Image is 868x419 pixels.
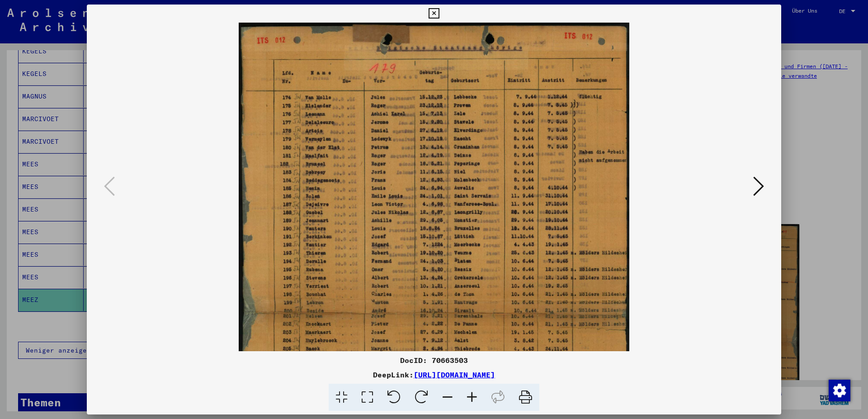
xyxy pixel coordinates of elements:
[829,380,850,401] img: Zustimmung ändern
[87,369,781,380] div: DeepLink:
[87,355,781,366] div: DocID: 70663503
[414,370,495,379] a: [URL][DOMAIN_NAME]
